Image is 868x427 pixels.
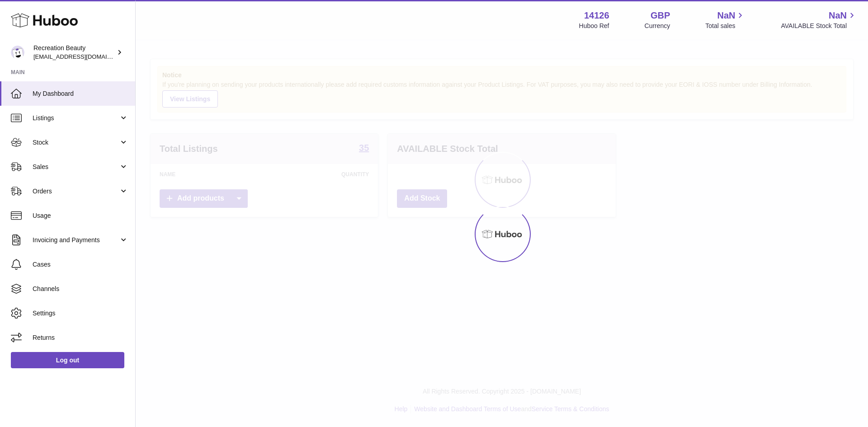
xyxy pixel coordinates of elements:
[33,53,133,60] span: [EMAIL_ADDRESS][DOMAIN_NAME]
[651,9,670,22] strong: GBP
[33,163,119,171] span: Sales
[705,9,745,30] a: NaN Total sales
[33,138,119,147] span: Stock
[584,9,609,22] strong: 14126
[829,9,847,22] span: NaN
[33,114,119,122] span: Listings
[645,22,670,30] div: Currency
[33,89,128,98] span: My Dashboard
[33,44,115,61] div: Recreation Beauty
[33,309,128,318] span: Settings
[11,46,24,59] img: customercare@recreationbeauty.com
[33,333,128,342] span: Returns
[11,352,124,368] a: Log out
[781,9,857,30] a: NaN AVAILABLE Stock Total
[33,187,119,196] span: Orders
[33,260,128,269] span: Cases
[781,22,857,30] span: AVAILABLE Stock Total
[33,211,128,220] span: Usage
[717,9,735,22] span: NaN
[33,236,119,244] span: Invoicing and Payments
[579,22,609,30] div: Huboo Ref
[705,22,745,30] span: Total sales
[33,285,128,293] span: Channels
